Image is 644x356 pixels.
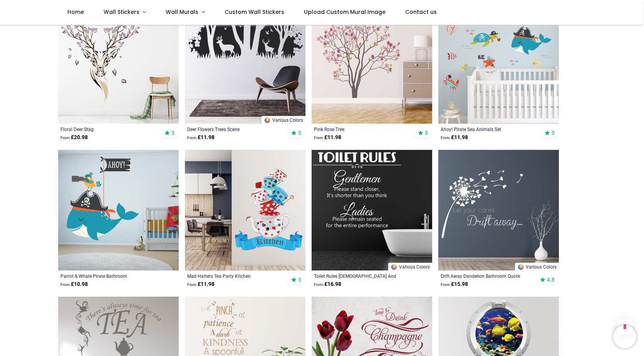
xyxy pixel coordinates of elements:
span: Upload Custom Mural Image [304,8,386,16]
img: Pink Rose Tree Wall Sticker [312,3,432,124]
img: Floral Deer Stag Wall Sticker [58,3,179,124]
img: Ahoy! Pirate Sea Animals Wall Sticker Set [438,3,559,124]
a: Various Colors [515,263,559,270]
a: Deer Flowers Trees Scene [187,126,280,132]
img: Toilet Rules Ladies And Gents Wall Sticker [312,150,432,270]
a: Toilet Rules [DEMOGRAPHIC_DATA] And [DEMOGRAPHIC_DATA] [314,273,407,279]
img: Mad Hatters Tea Party Kitchen Wall Sticker [185,150,305,270]
span: From [60,282,70,287]
a: Ahoy! Pirate Sea Animals Set [441,126,533,132]
a: Mad Hatters Tea Party Kitchen [187,273,280,279]
span: From [441,136,450,140]
a: Drift Away Dandelion Bathroom Quote [441,273,533,279]
a: Various Colors [388,263,432,270]
span: 5 [171,129,174,136]
span: Wall Murals [166,8,198,16]
span: 5 [298,276,301,283]
span: Custom Wall Stickers [225,8,284,16]
span: Wall Stickers [104,8,139,16]
span: 5 [425,129,428,136]
strong: £ 11.98 [187,280,215,288]
strong: £ 11.98 [187,134,215,141]
span: Home [67,8,84,16]
strong: £ 11.98 [314,134,341,141]
img: Parrot & Whale Pirate Bathroom Wall Sticker [58,150,179,270]
span: From [187,136,196,140]
img: Color Wheel [264,117,271,124]
span: Contact us [405,8,437,16]
a: Parrot & Whale Pirate Bathroom [60,273,153,279]
strong: £ 20.98 [60,134,88,141]
img: Color Wheel [391,264,397,270]
strong: £ 15.98 [441,280,468,288]
iframe: Brevo live chat [613,325,636,348]
span: From [314,282,323,287]
a: Pink Rose Tree [314,126,407,132]
span: From [314,136,323,140]
span: From [60,136,70,140]
span: 4.8 [547,276,555,283]
span: From [187,282,196,287]
strong: £ 10.98 [60,280,88,288]
span: 5 [552,129,555,136]
a: Floral Deer Stag [60,126,153,132]
img: Drift Away Dandelion Bathroom Quote Wall Sticker [438,150,559,270]
a: Various Colors [262,116,305,124]
strong: £ 11.98 [441,134,468,141]
span: 5 [298,129,301,136]
span: From [441,282,450,287]
img: Color Wheel [517,264,524,270]
strong: £ 16.98 [314,280,341,288]
img: Deer Flowers Trees Wall Sticker Scene [185,3,305,124]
